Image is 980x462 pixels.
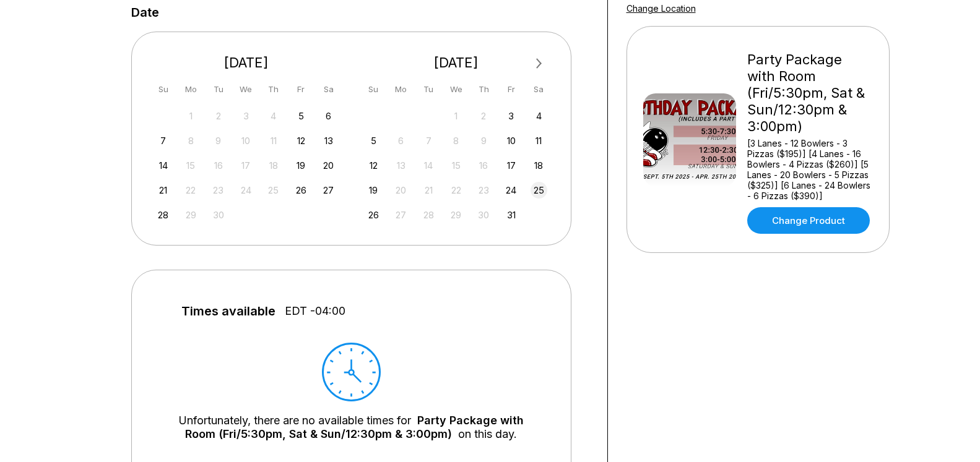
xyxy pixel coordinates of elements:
div: Not available Thursday, October 9th, 2025 [475,132,492,149]
div: month 2025-09 [154,106,339,223]
img: Party Package with Room (Fri/5:30pm, Sat & Sun/12:30pm & 3:00pm) [643,93,736,186]
div: Su [365,81,382,98]
div: Choose Friday, September 19th, 2025 [293,157,310,174]
div: Fr [293,81,310,98]
div: Not available Wednesday, October 15th, 2025 [448,157,464,174]
div: Not available Thursday, September 25th, 2025 [265,182,282,199]
div: Not available Tuesday, October 7th, 2025 [420,132,437,149]
div: Not available Monday, October 27th, 2025 [392,207,409,223]
div: Not available Thursday, September 18th, 2025 [265,157,282,174]
div: Choose Friday, October 31st, 2025 [503,207,519,223]
div: Choose Saturday, September 27th, 2025 [320,182,337,199]
div: Not available Thursday, October 23rd, 2025 [475,182,492,199]
div: Choose Saturday, September 20th, 2025 [320,157,337,174]
div: Not available Wednesday, October 22nd, 2025 [448,182,464,199]
div: Not available Tuesday, October 14th, 2025 [420,157,437,174]
div: Choose Saturday, October 18th, 2025 [531,157,547,174]
div: Not available Monday, September 29th, 2025 [183,207,199,223]
div: Not available Monday, October 13th, 2025 [392,157,409,174]
div: Not available Thursday, October 30th, 2025 [475,207,492,223]
div: Not available Wednesday, September 17th, 2025 [238,157,254,174]
div: Choose Sunday, October 26th, 2025 [365,207,382,223]
div: Choose Friday, September 26th, 2025 [293,182,310,199]
div: We [238,81,254,98]
div: Choose Sunday, October 19th, 2025 [365,182,382,199]
div: Not available Monday, September 8th, 2025 [183,132,199,149]
div: Not available Wednesday, October 1st, 2025 [448,108,464,124]
div: Not available Monday, September 15th, 2025 [183,157,199,174]
div: Choose Saturday, October 25th, 2025 [531,182,547,199]
label: Date [131,6,159,19]
div: Th [265,81,282,98]
div: Mo [183,81,199,98]
div: Choose Friday, October 17th, 2025 [503,157,519,174]
div: [DATE] [150,54,342,71]
div: Choose Sunday, September 28th, 2025 [155,207,171,223]
a: Party Package with Room (Fri/5:30pm, Sat & Sun/12:30pm & 3:00pm) [185,414,524,440]
div: Not available Tuesday, September 9th, 2025 [210,132,227,149]
div: Sa [531,81,547,98]
div: Choose Saturday, September 6th, 2025 [320,108,337,124]
div: Not available Wednesday, September 10th, 2025 [238,132,254,149]
div: Choose Friday, September 5th, 2025 [293,108,310,124]
div: Choose Saturday, October 11th, 2025 [531,132,547,149]
div: [3 Lanes - 12 Bowlers - 3 Pizzas ($195)] [4 Lanes - 16 Bowlers - 4 Pizzas ($260)] [5 Lanes - 20 B... [747,138,873,201]
div: Tu [420,81,437,98]
div: Choose Sunday, September 14th, 2025 [155,157,171,174]
span: EDT -04:00 [285,304,345,318]
div: Sa [320,81,337,98]
div: Choose Friday, October 10th, 2025 [503,132,519,149]
div: Choose Saturday, October 4th, 2025 [531,108,547,124]
div: Choose Friday, October 3rd, 2025 [503,108,519,124]
div: Party Package with Room (Fri/5:30pm, Sat & Sun/12:30pm & 3:00pm) [747,51,873,135]
div: Not available Wednesday, October 29th, 2025 [448,207,464,223]
div: Not available Tuesday, September 23rd, 2025 [210,182,227,199]
div: Not available Thursday, October 16th, 2025 [475,157,492,174]
div: Th [475,81,492,98]
div: Su [155,81,171,98]
div: Choose Friday, October 24th, 2025 [503,182,519,199]
div: Choose Saturday, September 13th, 2025 [320,132,337,149]
div: Not available Tuesday, September 16th, 2025 [210,157,227,174]
div: Choose Sunday, September 7th, 2025 [155,132,171,149]
div: We [448,81,464,98]
div: Not available Monday, September 22nd, 2025 [183,182,199,199]
div: Unfortunately, there are no available times for on this day. [169,414,534,441]
button: Next Month [529,54,549,74]
a: Change Product [747,207,870,234]
div: Choose Friday, September 12th, 2025 [293,132,310,149]
div: Not available Thursday, September 11th, 2025 [265,132,282,149]
div: Not available Tuesday, September 2nd, 2025 [210,108,227,124]
div: [DATE] [360,54,552,71]
div: Fr [503,81,519,98]
div: Not available Monday, September 1st, 2025 [183,108,199,124]
div: month 2025-10 [363,106,549,223]
div: Tu [210,81,227,98]
div: Mo [392,81,409,98]
div: Not available Thursday, October 2nd, 2025 [475,108,492,124]
div: Choose Sunday, September 21st, 2025 [155,182,171,199]
div: Not available Tuesday, September 30th, 2025 [210,207,227,223]
span: Times available [181,304,275,318]
div: Not available Monday, October 6th, 2025 [392,132,409,149]
div: Not available Tuesday, October 28th, 2025 [420,207,437,223]
div: Choose Sunday, October 12th, 2025 [365,157,382,174]
div: Not available Wednesday, September 3rd, 2025 [238,108,254,124]
a: Change Location [627,3,696,14]
div: Not available Tuesday, October 21st, 2025 [420,182,437,199]
div: Not available Monday, October 20th, 2025 [392,182,409,199]
div: Choose Sunday, October 5th, 2025 [365,132,382,149]
div: Not available Thursday, September 4th, 2025 [265,108,282,124]
div: Not available Wednesday, October 8th, 2025 [448,132,464,149]
div: Not available Wednesday, September 24th, 2025 [238,182,254,199]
